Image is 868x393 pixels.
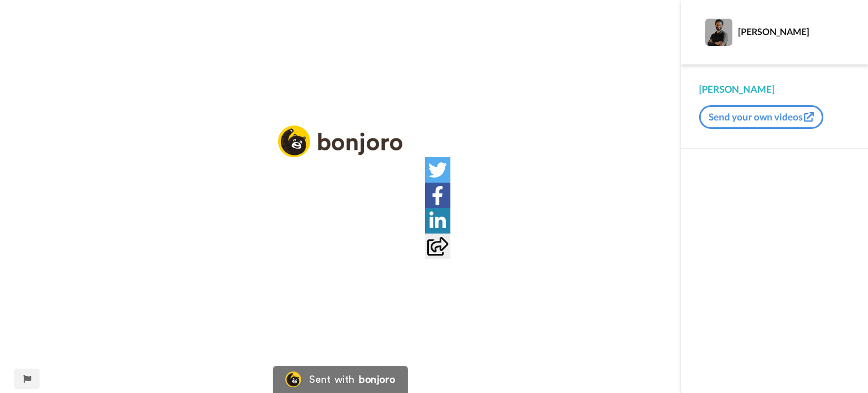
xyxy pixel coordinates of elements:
[705,19,732,46] img: Profile Image
[738,26,849,37] div: [PERSON_NAME]
[699,83,850,96] div: [PERSON_NAME]
[699,105,823,129] button: Send your own videos
[278,126,402,158] img: logo_full.png
[273,366,407,393] a: Bonjoro LogoSent withbonjoro
[285,372,301,387] img: Bonjoro Logo
[359,374,395,385] div: bonjoro
[309,374,354,385] div: Sent with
